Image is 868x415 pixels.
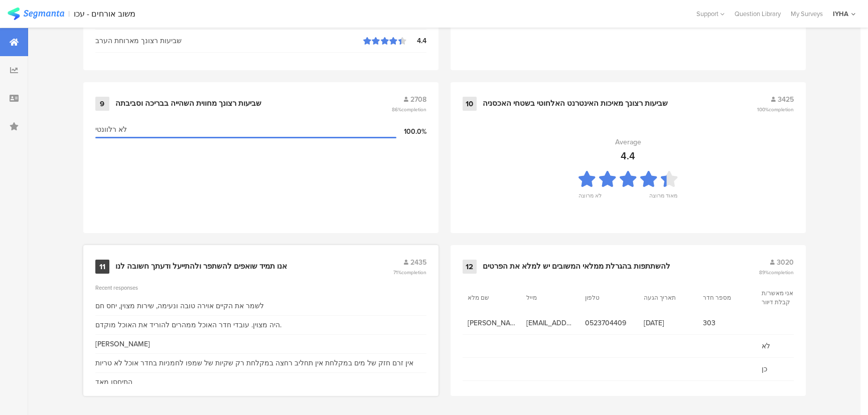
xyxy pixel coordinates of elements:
[396,126,426,137] div: 100.0%
[585,293,630,302] section: טלפון
[401,106,426,113] span: completion
[95,36,363,46] div: שביעות רצונך מארוחת הערב
[410,94,426,105] span: 2708
[649,191,677,205] div: מאוד מרוצה
[762,341,810,351] span: לא
[777,257,794,268] span: 3020
[8,8,64,20] img: segmanta logo
[95,320,281,330] div: היה מצוין. עובדי חדר האוכל ממהרים להוריד את האוכל מוקדם.
[401,269,426,276] span: completion
[730,9,786,19] a: Question Library
[115,262,287,272] div: אנו תמיד שואפים להשתפר ולהתייעל ודעתך חשובה לנו
[95,260,109,274] div: 11
[621,148,635,163] div: 4.4
[468,293,513,302] section: שם מלא
[703,293,748,302] section: מספר חדר
[786,9,828,19] a: My Surveys
[644,293,689,302] section: תאריך הגעה
[95,284,426,292] div: Recent responses
[463,97,477,111] div: 10
[762,289,807,307] section: אני מאשר/ת קבלת דיוור
[95,301,264,311] div: לשמר את הקיים אוירה טובה ונעימה, שירות מצוין, יחס חם
[95,358,413,368] div: אין זרם חזק של מים במקלחת אין תחליב רחצה במקלחת רק שקיות של שמפו לחמניות בחדר אוכל לא טריות
[406,36,426,46] div: 4.4
[615,137,641,147] div: Average
[392,106,426,113] span: 86%
[115,99,261,109] div: שביעות רצונך מחווית השהייה בבריכה וסביבתה
[526,293,571,302] section: מייל
[703,318,752,328] span: 303
[68,8,70,20] div: |
[778,94,794,105] span: 3425
[95,377,132,387] div: התיחסו מאד
[483,99,668,109] div: שביעות רצונך מאיכות האינטרנט האלחוטי בשטחי האכסניה
[578,191,602,205] div: לא מרוצה
[393,269,426,276] span: 71%
[757,106,794,113] span: 100%
[585,318,634,328] span: 0523704409
[769,269,794,276] span: completion
[74,9,135,19] div: משוב אורחים - עכו
[95,124,127,135] span: לא רלוונטי
[483,262,670,272] div: להשתתפות בהגרלת ממלאי המשובים יש למלא את הפרטים
[95,97,109,111] div: 9
[526,318,575,328] span: [EMAIL_ADDRESS][DOMAIN_NAME]
[463,260,477,274] div: 12
[833,9,848,19] div: IYHA
[410,257,426,268] span: 2435
[769,106,794,113] span: completion
[468,318,516,328] span: [PERSON_NAME]
[759,269,794,276] span: 89%
[644,318,692,328] span: [DATE]
[762,364,810,374] span: כן
[95,339,150,349] div: [PERSON_NAME]
[696,6,725,22] div: Support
